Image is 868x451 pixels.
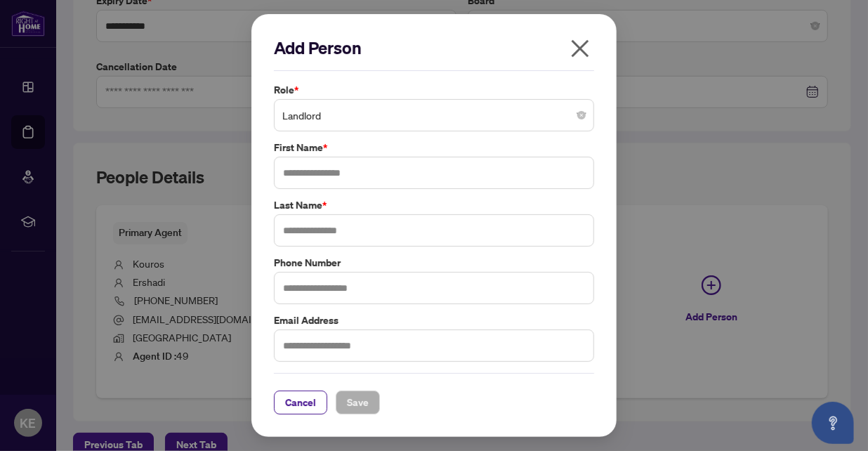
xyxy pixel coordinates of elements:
button: Open asap [812,402,854,444]
label: First Name [274,140,594,155]
label: Phone Number [274,255,594,270]
h2: Add Person [274,37,594,59]
span: Cancel [285,391,316,414]
label: Email Address [274,313,594,328]
button: Cancel [274,391,327,414]
span: Landlord [282,102,586,129]
label: Last Name [274,197,594,213]
span: close [569,37,591,60]
label: Role [274,82,594,98]
button: Save [336,391,380,414]
span: close-circle [577,111,586,119]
